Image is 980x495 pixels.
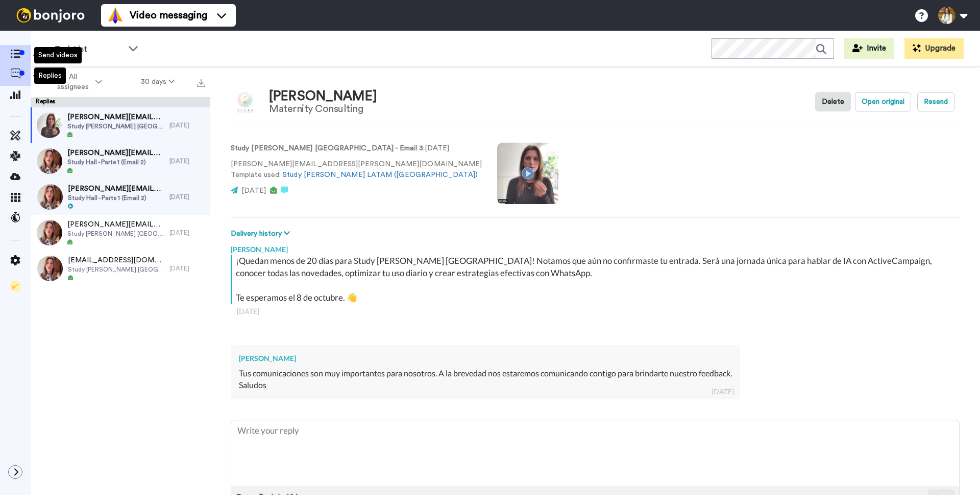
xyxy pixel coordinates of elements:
[67,112,164,122] span: [PERSON_NAME][EMAIL_ADDRESS][PERSON_NAME][DOMAIN_NAME]
[844,38,894,59] button: Invite
[68,265,164,274] span: Study [PERSON_NAME] [GEOGRAPHIC_DATA] - Envío 1
[10,281,20,291] img: Checklist.svg
[33,67,121,96] button: All assignees
[237,306,953,317] div: [DATE]
[231,88,259,116] img: Image of Irene brusatin
[37,148,62,174] img: 8a054283-a111-4637-ac74-8a4b023aff33-thumb.jpg
[67,148,164,158] span: [PERSON_NAME][EMAIL_ADDRESS][PERSON_NAME][DOMAIN_NAME]
[31,107,210,143] a: [PERSON_NAME][EMAIL_ADDRESS][PERSON_NAME][DOMAIN_NAME]Study [PERSON_NAME] [GEOGRAPHIC_DATA] - Ema...
[37,184,63,210] img: 8a054283-a111-4637-ac74-8a4b023aff33-thumb.jpg
[855,92,911,111] button: Open original
[169,121,205,129] div: [DATE]
[283,171,478,178] a: Study [PERSON_NAME] LATAM ([GEOGRAPHIC_DATA])
[231,239,960,255] div: [PERSON_NAME]
[239,353,732,364] div: [PERSON_NAME]
[67,122,164,130] span: Study [PERSON_NAME] [GEOGRAPHIC_DATA] - Email 3
[31,143,210,179] a: [PERSON_NAME][EMAIL_ADDRESS][PERSON_NAME][DOMAIN_NAME]Study Hall - Parte 1 (Email 2)[DATE]
[37,112,62,138] img: 4ee62dd0-b569-419f-ad55-d8591825e213-thumb.jpg
[231,145,423,152] strong: Study [PERSON_NAME] [GEOGRAPHIC_DATA] - Email 3
[34,67,66,84] div: Replies
[269,89,377,104] div: [PERSON_NAME]
[34,47,82,63] div: Send videos
[904,38,964,59] button: Upgrade
[68,194,164,202] span: Study Hall - Parte 1 (Email 2)
[37,256,63,281] img: 27956ee2-fdfb-4e77-9b30-86764f74970b-thumb.jpg
[12,8,89,22] img: bj-logo-header-white.svg
[197,79,205,87] img: export.svg
[236,255,957,304] div: ¡Quedan menos de 20 días para Study [PERSON_NAME] [GEOGRAPHIC_DATA]! Notamos que aún no confirmas...
[121,73,194,91] button: 30 days
[67,158,164,166] span: Study Hall - Parte 1 (Email 2)
[169,229,205,237] div: [DATE]
[239,368,732,391] div: Tus comunicaciones son muy importantes para nosotros. A la brevedad nos estaremos comunicando con...
[68,184,164,194] span: [PERSON_NAME][EMAIL_ADDRESS][DOMAIN_NAME]
[67,219,164,230] span: [PERSON_NAME][EMAIL_ADDRESS][PERSON_NAME][DOMAIN_NAME]
[231,143,482,154] p: : [DATE]
[55,43,123,55] span: Task List
[31,97,210,107] div: Replies
[130,8,207,22] span: Video messaging
[269,103,377,115] div: Maternity Consulting
[194,74,208,89] button: Export all results that match these filters now.
[31,215,210,251] a: [PERSON_NAME][EMAIL_ADDRESS][PERSON_NAME][DOMAIN_NAME]Study [PERSON_NAME] [GEOGRAPHIC_DATA] - Env...
[815,92,851,111] button: Delete
[52,72,93,92] span: All assignees
[107,7,124,24] img: vm-color.svg
[231,228,293,239] button: Delivery history
[169,264,205,273] div: [DATE]
[231,159,482,181] p: [PERSON_NAME][EMAIL_ADDRESS][PERSON_NAME][DOMAIN_NAME] Template used:
[31,251,210,286] a: [EMAIL_ADDRESS][DOMAIN_NAME]Study [PERSON_NAME] [GEOGRAPHIC_DATA] - Envío 1[DATE]
[241,187,266,194] span: [DATE]
[68,255,164,265] span: [EMAIL_ADDRESS][DOMAIN_NAME]
[169,157,205,165] div: [DATE]
[67,230,164,238] span: Study [PERSON_NAME] [GEOGRAPHIC_DATA] - Envío 1
[169,193,205,201] div: [DATE]
[917,92,954,111] button: Resend
[712,387,734,397] div: [DATE]
[37,220,62,245] img: 27956ee2-fdfb-4e77-9b30-86764f74970b-thumb.jpg
[31,179,210,215] a: [PERSON_NAME][EMAIL_ADDRESS][DOMAIN_NAME]Study Hall - Parte 1 (Email 2)[DATE]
